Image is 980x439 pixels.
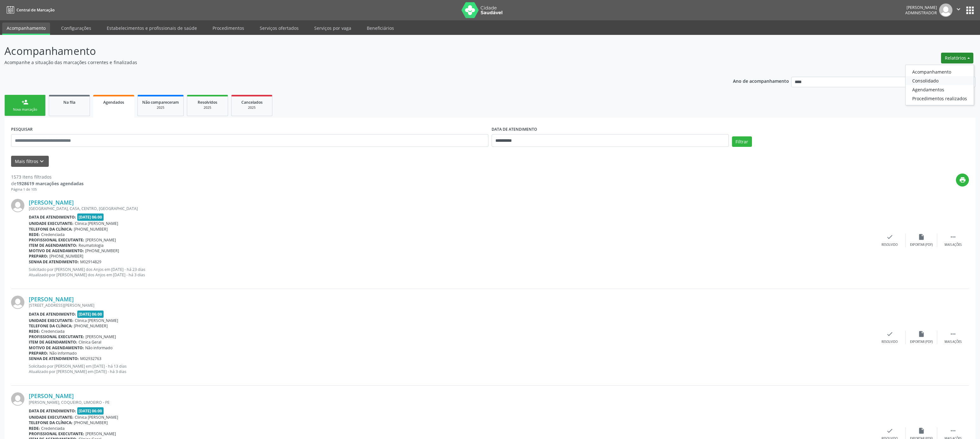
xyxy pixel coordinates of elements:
[732,136,752,147] button: Filtrar
[11,180,84,187] div: de
[79,243,104,248] span: Reumatologia
[86,334,116,339] span: [PERSON_NAME]
[102,23,201,34] a: Estabelecimentos e profissionais de saúde
[918,233,925,240] i: insert_drive_file
[11,174,84,180] div: 1573 itens filtrados
[63,100,75,105] span: Na fila
[29,267,874,278] p: Solicitado por [PERSON_NAME] dos Anjos em [DATE] - há 23 dias Atualizado por [PERSON_NAME] dos An...
[11,156,49,167] button: Mais filtroskeyboard_arrow_down
[29,323,73,329] b: Telefone da clínica:
[29,253,48,259] b: Preparo:
[85,345,112,351] span: Não informado
[29,351,48,356] b: Preparo:
[906,67,974,76] a: Acompanhamento
[11,187,84,192] div: Página 1 de 105
[75,221,118,226] span: Clinica [PERSON_NAME]
[57,23,96,34] a: Configurações
[208,23,249,34] a: Procedimentos
[29,334,84,339] b: Profissional executante:
[910,243,933,247] div: Exportar (PDF)
[29,296,74,303] a: [PERSON_NAME]
[29,392,74,399] a: [PERSON_NAME]
[964,5,976,16] button: apps
[29,232,40,237] b: Rede:
[906,76,974,85] a: Consolidado
[29,408,76,414] b: Data de atendimento:
[142,105,179,110] div: 2025
[29,356,79,361] b: Senha de atendimento:
[241,100,263,105] span: Cancelados
[74,420,108,425] span: [PHONE_NUMBER]
[77,407,104,415] span: [DATE] 06:00
[198,100,217,105] span: Resolvidos
[945,243,962,247] div: Mais ações
[959,176,966,183] i: print
[29,199,74,206] a: [PERSON_NAME]
[38,158,45,165] i: keyboard_arrow_down
[11,296,24,309] img: img
[255,23,303,34] a: Serviços ofertados
[881,243,898,247] div: Resolvido
[41,426,65,431] span: Credenciada
[955,6,962,13] i: 
[29,329,40,334] b: Rede:
[86,237,116,243] span: [PERSON_NAME]
[2,23,50,35] a: Acompanhamento
[29,259,79,265] b: Senha de atendimento:
[950,233,957,240] i: 
[29,303,874,308] div: [STREET_ADDRESS][PERSON_NAME]
[80,259,101,265] span: M02914829
[29,426,40,431] b: Rede:
[85,248,119,253] span: [PHONE_NUMBER]
[41,329,65,334] span: Credenciada
[956,174,969,187] button: print
[29,431,84,436] b: Profissional executante:
[29,420,73,425] b: Telefone da clínica:
[29,214,76,220] b: Data de atendimento:
[29,206,874,211] div: [GEOGRAPHIC_DATA], CASA, CENTRO, [GEOGRAPHIC_DATA]
[16,180,84,187] strong: 1928619 marcações agendadas
[142,100,179,105] span: Não compareceram
[950,331,957,337] i: 
[310,23,356,34] a: Serviços por vaga
[16,7,54,13] span: Central de Marcação
[886,427,893,434] i: check
[733,77,789,85] p: Ano de acompanhamento
[41,232,65,237] span: Credenciada
[75,415,118,420] span: Clinica [PERSON_NAME]
[945,340,962,344] div: Mais ações
[29,364,874,374] p: Solicitado por [PERSON_NAME] em [DATE] - há 13 dias Atualizado por [PERSON_NAME] em [DATE] - há 3...
[103,100,124,105] span: Agendados
[906,85,974,94] a: Agendamentos
[29,311,76,317] b: Data de atendimento:
[49,253,83,259] span: [PHONE_NUMBER]
[362,23,398,34] a: Beneficiários
[29,248,84,253] b: Motivo de agendamento:
[75,318,118,323] span: Clinica [PERSON_NAME]
[79,339,101,345] span: Clinica Geral
[11,199,24,212] img: img
[886,233,893,240] i: check
[29,400,874,405] div: [PERSON_NAME], COQUEIRO, LIMOEIRO - PE
[11,124,33,134] label: PESQUISAR
[952,3,964,17] button: 
[939,3,952,17] img: img
[11,392,24,406] img: img
[886,331,893,337] i: check
[905,5,937,10] div: [PERSON_NAME]
[918,331,925,337] i: insert_drive_file
[86,431,116,436] span: [PERSON_NAME]
[80,356,101,361] span: M02932763
[905,65,974,105] ul: Relatórios
[941,53,973,63] button: Relatórios
[77,311,104,318] span: [DATE] 06:00
[192,105,223,110] div: 2025
[22,99,29,106] div: person_add
[881,340,898,344] div: Resolvido
[29,339,77,345] b: Item de agendamento:
[906,94,974,103] a: Procedimentos realizados
[918,427,925,434] i: insert_drive_file
[77,213,104,221] span: [DATE] 06:00
[29,243,77,248] b: Item de agendamento:
[905,10,937,16] span: Administrador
